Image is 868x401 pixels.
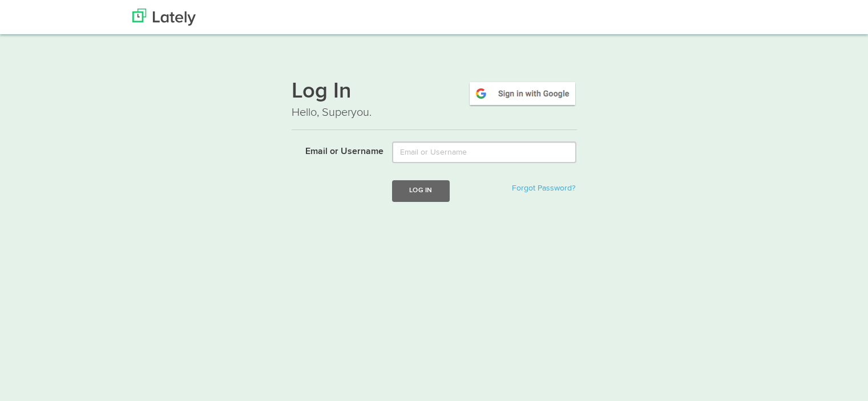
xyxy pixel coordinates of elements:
[292,104,577,121] p: Hello, Superyou.
[468,80,577,107] img: google-signin.png
[512,184,575,192] a: Forgot Password?
[392,180,449,201] button: Log In
[132,9,196,26] img: Lately
[392,141,576,163] input: Email or Username
[292,80,577,104] h1: Log In
[283,141,384,159] label: Email or Username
